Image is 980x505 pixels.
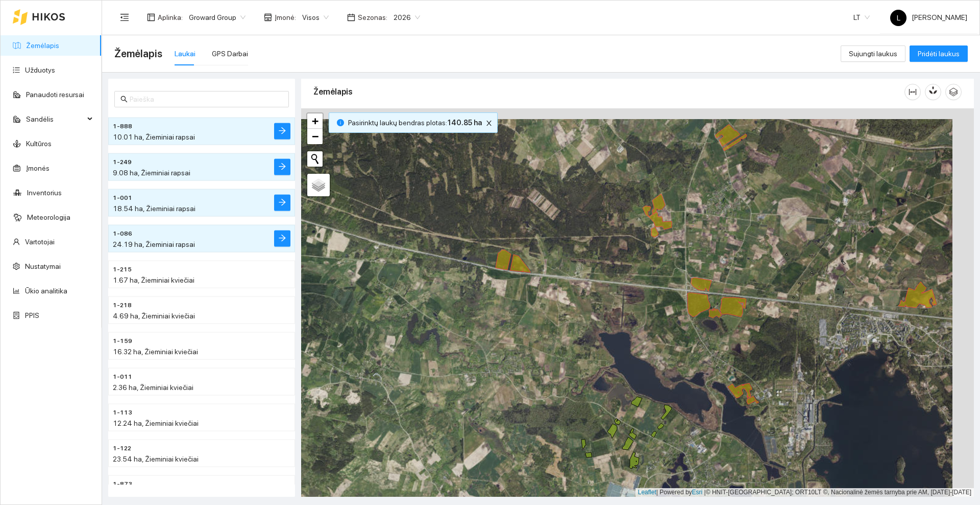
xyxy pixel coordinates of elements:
[113,455,199,463] span: 23.54 ha, Žieminiai kviečiai
[113,419,199,427] span: 12.24 ha, Žieminiai kviečiai
[890,13,967,21] span: [PERSON_NAME]
[113,276,194,284] span: 1.67 ha, Žieminiai kviečiai
[113,240,195,248] span: 24.19 ha, Žieminiai rapsai
[918,48,960,59] span: Pridėti laukus
[113,408,132,418] span: 1-113
[692,489,703,496] a: Esri
[278,198,286,208] span: arrow-right
[175,48,195,59] div: Laukai
[114,45,162,62] span: Žemėlapis
[25,262,61,270] a: Nustatymai
[274,159,290,175] button: arrow-right
[278,127,286,136] span: arrow-right
[113,169,190,177] span: 9.08 ha, Žieminiai rapsai
[113,204,195,213] span: 18.54 ha, Žieminiai rapsai
[114,7,135,28] button: menu-fold
[26,140,52,148] a: Kultūros
[120,13,129,22] span: menu-fold
[853,10,870,25] span: LT
[113,157,132,167] span: 1-249
[113,229,132,239] span: 1-086
[120,96,128,103] span: search
[347,13,355,21] span: calendar
[113,312,195,320] span: 4.69 ha, Žieminiai kviečiai
[447,119,482,127] b: 140.85 ha
[25,311,39,319] a: PPIS
[113,383,193,392] span: 2.36 ha, Žieminiai kviečiai
[113,133,195,141] span: 10.01 ha, Žieminiai rapsai
[307,129,323,144] a: Zoom out
[910,50,968,58] a: Pridėti laukus
[274,231,290,247] button: arrow-right
[638,489,656,496] a: Leaflet
[394,10,420,25] span: 2026
[897,10,900,26] span: L
[26,109,84,129] span: Sandėlis
[25,287,67,295] a: Ūkio analitika
[635,488,974,497] div: | Powered by © HNIT-[GEOGRAPHIC_DATA]; ORT10LT ©, Nacionalinė žemės tarnyba prie AM, [DATE]-[DATE]
[841,50,905,58] a: Sujungti laukus
[113,265,132,274] span: 1-215
[704,489,706,496] span: |
[274,123,290,140] button: arrow-right
[905,88,920,96] span: column-width
[113,479,132,489] span: 1-873
[27,213,70,221] a: Meteorologija
[274,195,290,211] button: arrow-right
[113,122,132,131] span: 1-888
[113,301,132,310] span: 1-218
[113,348,198,356] span: 16.32 ha, Žieminiai kviečiai
[483,120,495,127] span: close
[312,130,318,143] span: −
[307,113,323,129] a: Zoom in
[25,238,55,246] a: Vartotojai
[302,10,329,25] span: Visos
[212,48,248,59] div: GPS Darbai
[27,189,62,197] a: Inventorius
[26,90,84,99] a: Panaudoti resursai
[313,77,904,106] div: Žemėlapis
[113,444,131,453] span: 1-122
[113,193,132,203] span: 1-001
[841,45,905,62] button: Sujungti laukus
[113,372,132,382] span: 1-011
[26,164,50,172] a: Įmonės
[264,13,272,21] span: shop
[348,117,482,128] span: Pasirinktų laukų bendras plotas :
[158,12,183,23] span: Aplinka :
[307,151,323,167] button: Initiate a new search
[337,119,344,126] span: info-circle
[904,84,921,100] button: column-width
[113,336,132,346] span: 1-159
[189,10,246,25] span: Groward Group
[147,13,155,21] span: layout
[275,12,296,23] span: Įmonė :
[307,174,330,196] a: Layers
[483,117,495,129] button: close
[130,94,283,105] input: Paieška
[278,163,286,172] span: arrow-right
[910,45,968,62] button: Pridėti laukus
[312,114,318,127] span: +
[25,66,55,74] a: Užduotys
[849,48,897,59] span: Sujungti laukus
[358,12,387,23] span: Sezonas :
[278,234,286,244] span: arrow-right
[26,41,59,50] a: Žemėlapis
